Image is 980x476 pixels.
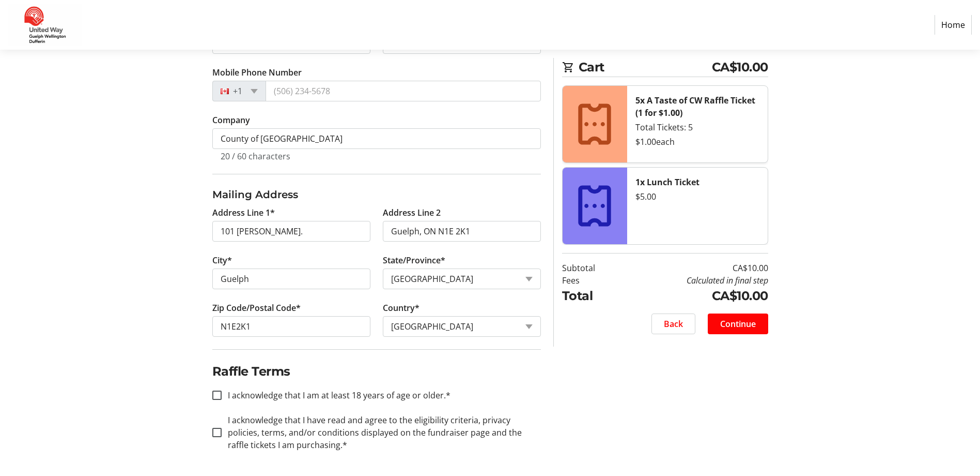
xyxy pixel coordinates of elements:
[212,114,250,126] label: Company
[708,314,768,334] button: Continue
[222,389,450,401] label: I acknowledge that I am at least 18 years of age or older.*
[635,136,759,148] div: $1.00 each
[621,262,768,274] td: CA$10.00
[221,151,290,162] tr-character-limit: 20 / 60 characters
[212,254,232,266] label: City*
[212,66,302,79] label: Mobile Phone Number
[635,176,699,188] strong: 1x Lunch Ticket
[635,190,759,203] div: $5.00
[651,314,695,334] button: Back
[266,81,541,101] input: (506) 234-5678
[212,206,275,219] label: Address Line 1*
[383,254,445,266] label: State/Province*
[212,362,541,381] h2: Raffle Terms
[212,269,370,289] input: City
[212,316,370,337] input: Zip or Postal Code
[664,318,683,330] span: Back
[935,15,972,35] a: Home
[383,206,441,219] label: Address Line 2
[720,318,756,330] span: Continue
[635,95,755,118] strong: 5x A Taste of CW Raffle Ticket (1 for $1.00)
[383,302,419,314] label: Country*
[562,262,621,274] td: Subtotal
[212,302,301,314] label: Zip Code/Postal Code*
[621,287,768,305] td: CA$10.00
[562,287,621,305] td: Total
[212,187,541,202] h3: Mailing Address
[635,121,759,133] div: Total Tickets: 5
[579,58,712,77] span: Cart
[8,4,82,46] img: United Way Guelph Wellington Dufferin's Logo
[621,274,768,287] td: Calculated in final step
[222,414,541,451] label: I acknowledge that I have read and agree to the eligibility criteria, privacy policies, terms, an...
[712,58,768,77] span: CA$10.00
[562,274,621,287] td: Fees
[212,221,370,242] input: Address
